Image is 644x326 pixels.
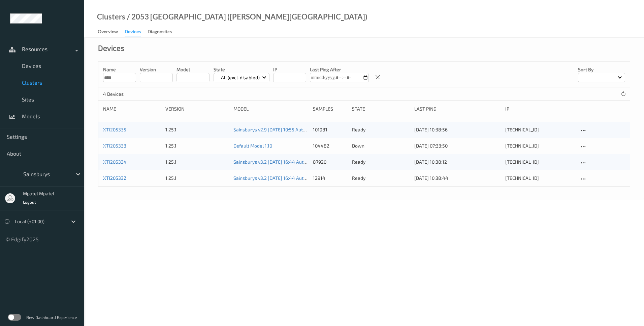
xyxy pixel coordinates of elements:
[273,66,306,73] p: IP
[414,106,501,112] div: Last Ping
[165,106,229,112] div: version
[148,27,179,37] a: Diagnostics
[310,66,369,73] p: Last Ping After
[125,28,141,37] div: Devices
[98,28,118,37] div: Overview
[313,142,347,149] div: 104482
[505,159,574,165] div: [TECHNICAL_ID]
[352,142,410,149] p: down
[233,127,317,132] a: Sainsburys v2.9 [DATE] 10:55 Auto Save
[313,175,347,181] div: 12914
[578,66,625,73] p: Sort by
[148,28,172,37] div: Diagnostics
[176,66,210,73] p: model
[233,106,308,112] div: Model
[313,126,347,133] div: 101981
[125,13,367,20] div: / 2053 [GEOGRAPHIC_DATA] ([PERSON_NAME][GEOGRAPHIC_DATA])
[414,126,501,133] div: [DATE] 10:38:56
[352,106,410,112] div: State
[103,127,126,132] a: XTI205335
[352,159,410,165] p: ready
[414,159,501,165] div: [DATE] 10:38:12
[219,74,262,81] p: All (excl. disabled)
[103,159,127,165] a: XTI205334
[165,126,229,133] div: 1.25.1
[165,142,229,149] div: 1.25.1
[165,159,229,165] div: 1.25.1
[103,91,154,97] p: 4 Devices
[125,27,148,37] a: Devices
[98,27,125,37] a: Overview
[414,142,501,149] div: [DATE] 07:33:50
[97,13,125,20] a: Clusters
[165,175,229,181] div: 1.25.1
[103,175,126,181] a: XTI205332
[140,66,173,73] p: version
[214,66,270,73] p: State
[505,142,574,149] div: [TECHNICAL_ID]
[103,66,136,73] p: Name
[313,106,347,112] div: Samples
[98,44,124,51] div: Devices
[505,175,574,181] div: [TECHNICAL_ID]
[505,106,574,112] div: ip
[414,175,501,181] div: [DATE] 10:38:44
[313,159,347,165] div: 87920
[233,175,318,181] a: Sainsburys v3.2 [DATE] 16:44 Auto Save
[505,126,574,133] div: [TECHNICAL_ID]
[352,126,410,133] p: ready
[352,175,410,181] p: ready
[233,159,318,165] a: Sainsburys v3.2 [DATE] 16:44 Auto Save
[103,143,126,149] a: XTI205333
[233,143,272,149] a: Default Model 1.10
[103,106,161,112] div: Name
